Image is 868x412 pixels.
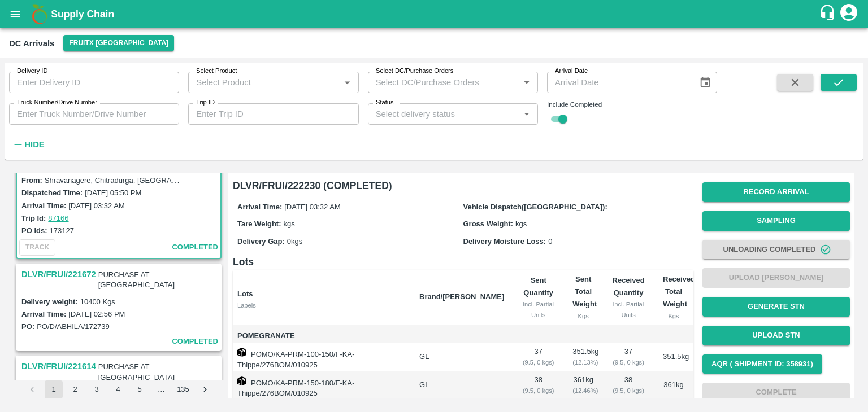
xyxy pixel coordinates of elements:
label: Select DC/Purchase Orders [376,67,453,76]
label: [DATE] 03:32 AM [68,201,124,210]
span: Pomegranate [237,330,410,343]
div: … [152,384,170,395]
label: 173127 [50,226,74,235]
input: Select Product [192,75,336,90]
nav: pagination navigation [21,380,216,398]
div: customer-support [819,4,839,24]
td: POMO/KA-PRM-100-150/F-KA-Thippe/276BOM/010925 [233,343,410,371]
div: Kgs [572,311,594,321]
label: Delivery weight: [21,297,78,306]
h6: Lots [233,254,693,270]
label: Trip Id: [21,214,46,222]
button: Open [340,75,354,90]
input: Enter Truck Number/Drive Number [9,103,179,125]
label: [DATE] 05:50 PM [85,189,141,197]
button: Unloading Completed [702,240,850,260]
label: Arrival Time: [21,201,66,210]
label: Arrival Time: [237,203,282,211]
button: Sampling [702,211,850,231]
label: Trip ID [196,98,215,107]
div: Kgs [663,311,684,321]
button: Select DC [63,35,174,51]
label: Delivery ID [17,67,47,76]
span: kgs [284,220,295,228]
button: Go to page 135 [173,380,193,398]
button: open drawer [2,1,28,27]
label: Gross Weight: [463,220,514,228]
td: GL [410,371,513,400]
td: 38 [603,371,654,400]
label: PO/D/ABHILA/172739 [37,322,110,331]
td: 38 [513,371,563,400]
button: page 1 [45,380,63,398]
b: Sent Total Weight [572,275,597,309]
label: Delivery Moisture Loss: [463,237,546,246]
label: 10400 Kgs [80,297,115,306]
a: Supply Chain [51,6,819,22]
b: Lots [237,290,253,298]
label: Status [376,98,394,107]
span: 0 kgs [287,237,302,246]
label: PO Ids: [21,226,47,235]
p: PURCHASE AT [GEOGRAPHIC_DATA] [96,360,219,385]
button: Go to page 3 [88,380,106,398]
h3: DLVR/FRUI/221672 [21,267,96,282]
img: box [237,348,246,357]
div: DC Arrivals [9,36,54,51]
td: 361 kg [563,371,603,400]
div: incl. Partial Units [522,299,554,320]
label: [DATE] 02:56 PM [68,310,125,318]
label: Arrival Time: [21,310,66,318]
div: Labels [237,300,410,310]
label: PO: [21,322,34,331]
div: ( 9.5, 0 kgs) [612,385,645,396]
div: ( 9.5, 0 kgs) [522,357,554,367]
input: Enter Delivery ID [9,72,179,93]
label: Select Product [196,67,237,76]
span: kgs [515,220,527,228]
div: ( 9.5, 0 kgs) [522,385,554,396]
input: Arrival Date [547,72,690,93]
label: Arrival Date [555,67,588,76]
img: box [237,376,246,385]
button: Generate STN [702,297,850,317]
label: Tare Weight: [237,220,281,228]
button: Hide [9,135,47,154]
div: ( 12.13 %) [572,357,594,367]
p: PURCHASE AT [GEOGRAPHIC_DATA] [96,268,219,293]
img: logo [28,3,51,25]
input: Select delivery status [371,107,516,121]
td: 37 [513,343,563,371]
h6: DLVR/FRUI/222230 (COMPLETED) [233,178,693,194]
label: Delivery Gap: [237,237,285,246]
button: Go to page 4 [109,380,127,398]
label: Dispatched Time: [21,189,83,197]
td: GL [410,343,513,371]
b: Received Quantity [613,276,645,297]
div: ( 12.46 %) [572,385,594,396]
span: completed [172,241,218,254]
div: Include Completed [547,99,717,109]
button: Upload STN [702,326,850,345]
h3: DLVR/FRUI/221614 [21,359,96,374]
button: Go to page 2 [66,380,84,398]
button: Choose date [695,72,716,93]
b: Received Total Weight [663,275,695,309]
td: 351.5 kg [563,343,603,371]
button: Go to page 5 [131,380,149,398]
div: account of current user [839,2,859,26]
button: Go to next page [196,380,214,398]
button: AQR ( Shipment Id: 358931) [702,354,822,374]
div: ( 9.5, 0 kgs) [612,357,645,367]
input: Select DC/Purchase Orders [371,75,501,90]
b: Supply Chain [51,8,114,20]
button: Open [519,107,534,121]
td: 351.5 kg [654,343,693,371]
label: Vehicle Dispatch([GEOGRAPHIC_DATA]): [463,203,607,211]
label: From: [21,176,42,185]
b: Sent Quantity [523,276,553,297]
span: [DATE] 03:32 AM [284,203,340,211]
span: 0 [548,237,552,246]
input: Enter Trip ID [188,103,358,125]
span: completed [172,335,218,348]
